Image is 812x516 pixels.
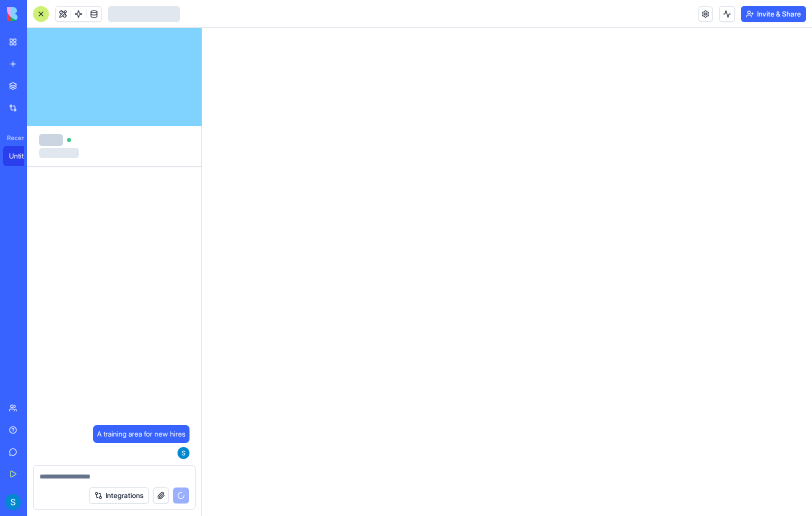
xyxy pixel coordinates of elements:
button: Invite & Share [741,6,806,22]
img: logo [7,7,69,21]
span: A training area for new hires [97,429,185,439]
img: ACg8ocK3_S2Rpq3i6FzKWCEueHOagjIRJUobham0wvdjrlTQMiLbnQ=s96-c [5,494,21,510]
button: Integrations [89,487,149,503]
a: Untitled App [3,146,43,166]
span: Recent [3,134,24,142]
img: ACg8ocK3_S2Rpq3i6FzKWCEueHOagjIRJUobham0wvdjrlTQMiLbnQ=s96-c [177,447,189,459]
div: Untitled App [9,151,37,161]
